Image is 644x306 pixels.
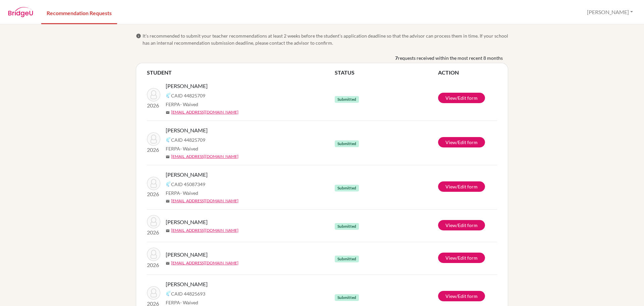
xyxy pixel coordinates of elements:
[166,251,208,259] span: [PERSON_NAME]
[166,111,170,115] span: mail
[166,261,170,265] span: mail
[147,69,335,77] th: STUDENT
[147,228,160,236] p: 2026
[166,229,170,233] span: mail
[438,220,485,230] a: View/Edit form
[171,92,205,99] span: CAID 44825709
[180,146,198,151] span: - Waived
[147,215,160,228] img: Ali, Gianna
[166,218,208,226] span: [PERSON_NAME]
[335,96,359,103] span: Submitted
[335,256,359,262] span: Submitted
[147,190,160,198] p: 2026
[398,54,503,61] span: requests received within the most recent 8 months
[147,261,160,269] p: 2026
[438,291,485,301] a: View/Edit form
[171,260,238,266] a: [EMAIL_ADDRESS][DOMAIN_NAME]
[584,6,636,18] button: [PERSON_NAME]
[147,132,160,146] img: Mackenzie, Adam
[171,181,205,188] span: CAID 45087349
[147,177,160,190] img: Borde, Shannon
[166,155,170,159] span: mail
[335,223,359,230] span: Submitted
[166,101,198,108] span: FERPA
[171,227,238,233] a: [EMAIL_ADDRESS][DOMAIN_NAME]
[147,88,160,101] img: Mackenzie, Adam
[41,1,117,24] a: Recommendation Requests
[335,294,359,301] span: Submitted
[166,145,198,152] span: FERPA
[171,290,205,297] span: CAID 44825693
[335,69,438,77] th: STATUS
[166,299,198,306] span: FERPA
[180,190,198,196] span: - Waived
[147,248,160,261] img: Ali, Gianna
[438,181,485,192] a: View/Edit form
[166,291,171,296] img: Common App logo
[166,171,208,179] span: [PERSON_NAME]
[438,93,485,103] a: View/Edit form
[166,280,208,288] span: [PERSON_NAME]
[166,82,208,90] span: [PERSON_NAME]
[8,7,33,17] img: BridgeU logo
[438,253,485,263] a: View/Edit form
[171,154,238,160] a: [EMAIL_ADDRESS][DOMAIN_NAME]
[335,185,359,191] span: Submitted
[143,32,508,46] span: It’s recommended to submit your teacher recommendations at least 2 weeks before the student’s app...
[180,101,198,107] span: - Waived
[180,300,198,305] span: - Waived
[438,137,485,147] a: View/Edit form
[147,286,160,300] img: Collier, Ava
[166,189,198,196] span: FERPA
[136,33,141,39] span: info
[438,69,497,77] th: ACTION
[335,140,359,147] span: Submitted
[166,181,171,187] img: Common App logo
[395,54,398,61] b: 7
[147,146,160,154] p: 2026
[171,198,238,204] a: [EMAIL_ADDRESS][DOMAIN_NAME]
[147,101,160,110] p: 2026
[166,126,208,134] span: [PERSON_NAME]
[171,136,205,143] span: CAID 44825709
[166,137,171,142] img: Common App logo
[166,93,171,98] img: Common App logo
[166,199,170,203] span: mail
[171,109,238,115] a: [EMAIL_ADDRESS][DOMAIN_NAME]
